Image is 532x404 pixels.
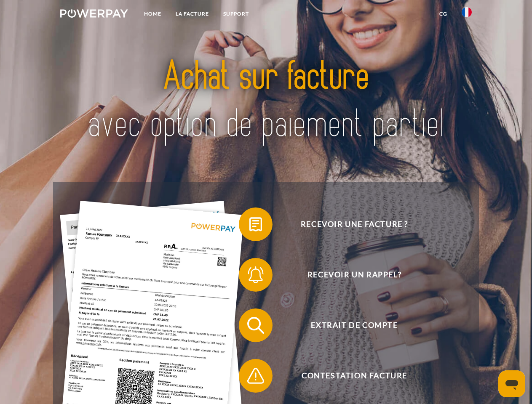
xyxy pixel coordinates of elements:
button: Recevoir un rappel? [239,258,458,292]
span: Recevoir une facture ? [251,207,457,241]
img: title-powerpay_fr.svg [80,40,452,161]
a: Support [216,6,256,21]
a: LA FACTURE [168,6,216,21]
img: fr [462,7,472,17]
a: CG [432,6,454,21]
span: Recevoir un rappel? [251,258,457,292]
img: qb_bill.svg [245,214,266,235]
span: Contestation Facture [251,359,457,393]
img: logo-powerpay-white.svg [60,9,128,18]
img: qb_warning.svg [245,365,266,386]
a: Home [137,6,168,21]
button: Contestation Facture [239,359,458,393]
span: Extrait de compte [251,308,457,342]
img: qb_bell.svg [245,264,266,285]
button: Recevoir une facture ? [239,207,458,241]
button: Extrait de compte [239,308,458,342]
iframe: Bouton de lancement de la fenêtre de messagerie [498,370,525,397]
img: qb_search.svg [245,315,266,336]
